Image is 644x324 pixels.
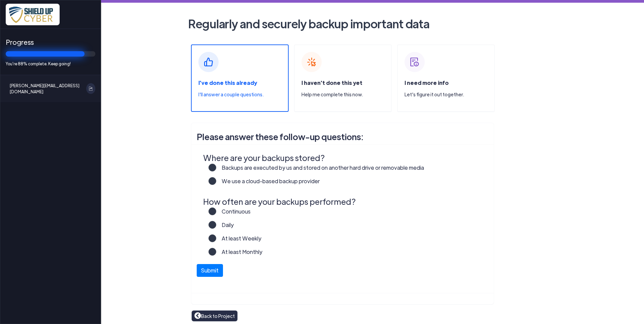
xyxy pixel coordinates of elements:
[216,164,424,177] label: Backups are executed by us and stored on another hard drive or removable media
[203,152,485,164] legend: Where are your backups stored?
[216,234,261,248] label: At least Weekly
[10,83,82,94] span: [PERSON_NAME][EMAIL_ADDRESS][DOMAIN_NAME]
[194,312,201,319] img: Back to Project
[89,87,93,90] img: exit.svg
[197,264,223,277] button: Submit
[301,52,322,72] img: shield-up-not-done.svg
[216,177,320,191] label: We use a cloud-based backup provider
[532,251,644,324] iframe: Chat Widget
[186,13,559,34] h2: Regularly and securely backup important data
[194,312,235,320] a: Back to Project
[301,91,391,98] p: Help me complete this now.
[301,79,362,86] span: I haven't done this yet
[6,37,95,47] span: Progress
[405,52,425,72] img: shield-up-cannot-complete.svg
[86,83,95,94] button: Log out
[198,91,288,98] p: I'll answer a couple questions.
[197,128,488,145] h3: Please answer these follow-up questions:
[216,221,234,234] label: Daily
[216,207,251,221] label: Continuous
[198,79,257,86] span: I've done this already
[203,195,485,207] legend: How often are your backups performed?
[405,79,449,86] span: I need more info
[6,61,95,67] span: You're 88% complete. Keep going!
[405,91,494,98] p: Let's figure it out together.
[216,248,262,261] label: At least Monthly
[198,52,219,72] img: shield-up-already-done.svg
[6,4,60,25] img: x7pemu0IxLxkcbZJZdzx2HwkaHwO9aaLS0XkQIJL.png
